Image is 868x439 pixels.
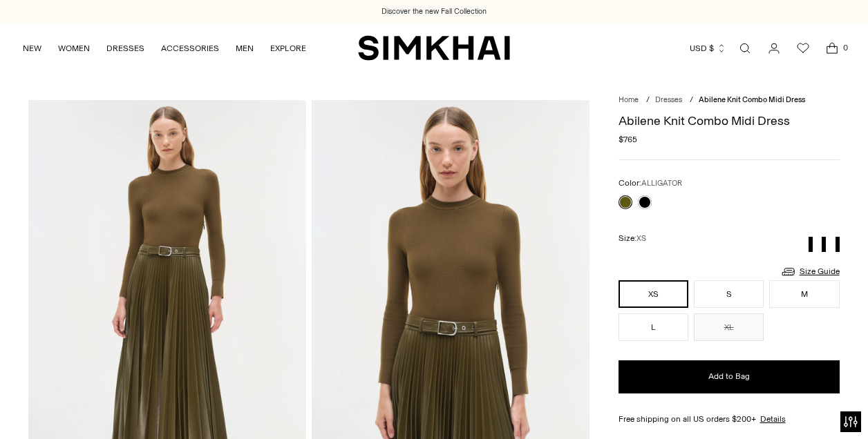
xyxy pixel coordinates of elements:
[23,33,41,64] a: NEW
[694,280,764,308] button: S
[161,33,219,64] a: ACCESSORIES
[760,35,788,62] a: Go to the account page
[236,33,254,64] a: MEN
[381,6,487,17] a: Discover the new Fall Collection
[708,371,750,382] span: Add to Bag
[106,33,144,64] a: DRESSES
[690,33,726,64] button: USD $
[646,95,650,106] div: /
[58,33,90,64] a: WOMEN
[619,313,688,341] button: L
[769,280,839,308] button: M
[619,280,688,308] button: XS
[731,35,759,62] a: Open search modal
[641,179,682,188] span: ALLIGATOR
[839,41,851,54] span: 0
[780,263,840,280] a: Size Guide
[619,177,682,190] label: Color:
[619,95,639,104] a: Home
[619,232,646,245] label: Size:
[619,413,840,425] div: Free shipping on all US orders $200+
[619,115,840,127] h1: Abilene Knit Combo Midi Dress
[818,35,846,62] a: Open cart modal
[619,133,637,146] span: $765
[619,360,840,393] button: Add to Bag
[619,95,840,106] nav: breadcrumbs
[760,413,786,425] a: Details
[655,95,682,104] a: Dresses
[358,35,510,61] a: SIMKHAI
[636,234,646,243] span: XS
[694,313,764,341] button: XL
[690,95,693,106] div: /
[270,33,306,64] a: EXPLORE
[789,35,817,62] a: Wishlist
[699,95,805,104] span: Abilene Knit Combo Midi Dress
